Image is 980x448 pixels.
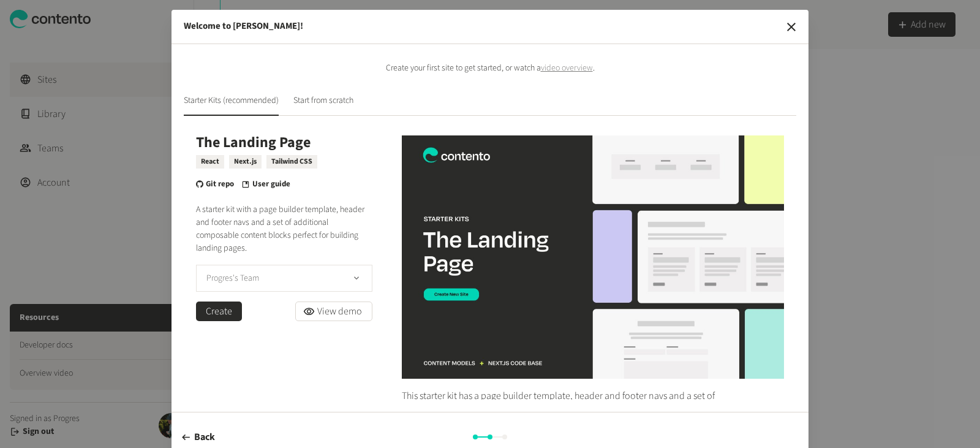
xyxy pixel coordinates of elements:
a: video overview [541,62,593,74]
a: View demo [295,302,372,321]
button: Start from scratch [293,94,353,116]
a: User guide [241,178,290,191]
a: Git repo [196,178,234,191]
button: Starter Kits (recommended) [184,94,279,116]
span: User guide [252,178,290,191]
button: Create [196,302,242,321]
h2: The Landing Page [196,135,372,150]
li: React [196,155,224,169]
p: This starter kit has a page builder template, header and footer navs and a set of additional comp... [402,389,720,420]
li: Next.js [229,155,262,169]
h2: Welcome to [PERSON_NAME]! [184,20,303,34]
button: Progres's Team [196,265,372,292]
p: Create your first site to get started, or watch a . [184,61,796,75]
li: Tailwind CSS [266,155,317,169]
img: Starter-Kit---Landing-Page_jr9skr8ZrK.jpg [402,135,784,379]
span: Git repo [206,178,234,191]
p: A starter kit with a page builder template, header and footer navs and a set of additional compos... [196,203,372,255]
